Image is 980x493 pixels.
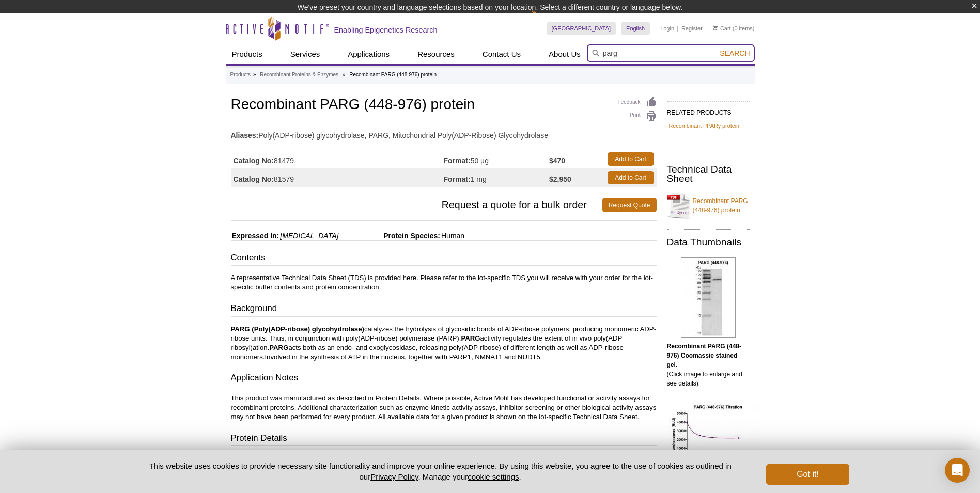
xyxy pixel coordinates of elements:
[766,464,849,485] button: Got it!
[411,44,461,64] a: Resources
[231,273,657,292] p: A representative Technical Data Sheet (TDS) is provided here. Please refer to the lot-specific TD...
[476,44,527,64] a: Contact Us
[669,121,740,130] a: Recombinant PPARγ protein
[667,101,750,119] h2: RELATED PRODUCTS
[547,22,616,35] a: [GEOGRAPHIC_DATA]
[231,302,657,317] h3: Background
[444,175,471,184] strong: Format:
[444,168,550,187] td: 1 mg
[226,44,269,64] a: Products
[231,198,602,212] span: Request a quote for a bulk order
[284,44,326,64] a: Services
[542,44,587,64] a: About Us
[667,165,750,183] h2: Technical Data Sheet
[370,472,418,481] a: Privacy Policy
[231,97,657,114] h1: Recombinant PARG (448-976) protein
[667,343,741,368] b: Recombinant PARG (448-976) Coomassie stained gel.
[713,22,755,35] li: (0 items)
[231,232,279,240] span: Expressed In:
[461,334,480,342] strong: PARG
[234,175,274,184] strong: Catalog No:
[531,8,558,32] img: Change Here
[667,238,750,247] h2: Data Thumbnails
[677,22,679,35] li: |
[231,150,444,168] td: 81479
[440,232,464,240] span: Human
[667,400,763,472] img: Recombinant PARG (448-976) protein ELISA assay
[231,125,657,141] td: Poly(ADP-ribose) glycohydrolase, PARG, Mitochondrial Poly(ADP-Ribose) Glycohydrolase
[681,257,736,338] img: Recombinant PARG (448-976) protein Coomassie gel
[340,232,440,240] span: Protein Species:
[587,44,755,62] input: Keyword, Cat. No.
[349,72,437,78] li: Recombinant PARG (448-976) protein
[717,49,753,58] button: Search
[260,70,338,80] a: Recombinant Proteins & Enzymes
[549,175,571,184] strong: $2,950
[231,325,364,333] strong: PARG (Poly(ADP-ribose) glycohydrolase)
[231,372,657,386] h3: Application Notes
[231,168,444,187] td: 81579
[608,152,654,166] a: Add to Cart
[621,22,650,35] a: English
[231,394,657,422] p: This product was manufactured as described in Protein Details. Where possible, Active Motif has d...
[230,70,251,80] a: Products
[231,432,657,446] h3: Protein Details
[444,156,471,165] strong: Format:
[549,156,565,165] strong: $470
[444,150,550,168] td: 50 µg
[468,472,519,481] button: cookie settings
[234,156,274,165] strong: Catalog No:
[253,72,256,78] li: »
[720,49,750,57] span: Search
[945,458,970,483] div: Open Intercom Messenger
[280,232,338,240] i: [MEDICAL_DATA]
[618,97,657,108] a: Feedback
[667,190,750,221] a: Recombinant PARG (448-976) protein
[618,111,657,122] a: Print
[343,72,346,78] li: »
[231,131,259,140] strong: Aliases:
[131,460,750,482] p: This website uses cookies to provide necessary site functionality and improve your online experie...
[602,198,657,212] a: Request Quote
[269,344,288,351] strong: PARG
[713,25,731,32] a: Cart
[660,25,674,32] a: Login
[231,325,657,362] p: catalyzes the hydrolysis of glycosidic bonds of ADP-ribose polymers, producing monomeric ADP-ribo...
[231,252,657,266] h3: Contents
[608,171,654,184] a: Add to Cart
[341,44,396,64] a: Applications
[667,342,750,388] p: (Click image to enlarge and see details).
[713,25,718,30] img: Your Cart
[334,25,438,35] h2: Enabling Epigenetics Research
[681,25,703,32] a: Register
